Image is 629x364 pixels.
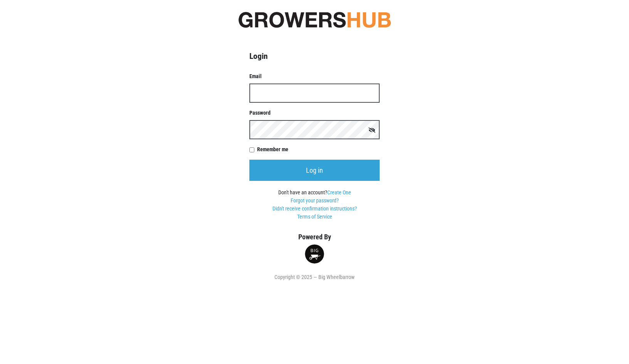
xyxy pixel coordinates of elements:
[249,72,380,80] label: Email
[237,233,392,241] h5: Powered By
[297,214,332,220] a: Terms of Service
[291,197,339,204] a: Forgot your password?
[249,189,380,221] div: Don't have an account?
[305,244,324,264] img: small-round-logo-d6fdfe68ae19b7bfced82731a0234da4.png
[249,51,380,61] h4: Login
[249,160,380,181] input: Log in
[237,273,392,281] div: Copyright © 2025 — Big Wheelbarrow
[272,205,357,212] a: Didn't receive confirmation instructions?
[237,10,392,30] img: original-fc7597fdc6adbb9d0e2ae620e786d1a2.jpg
[249,109,380,117] label: Password
[327,189,351,195] a: Create One
[257,145,380,154] label: Remember me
